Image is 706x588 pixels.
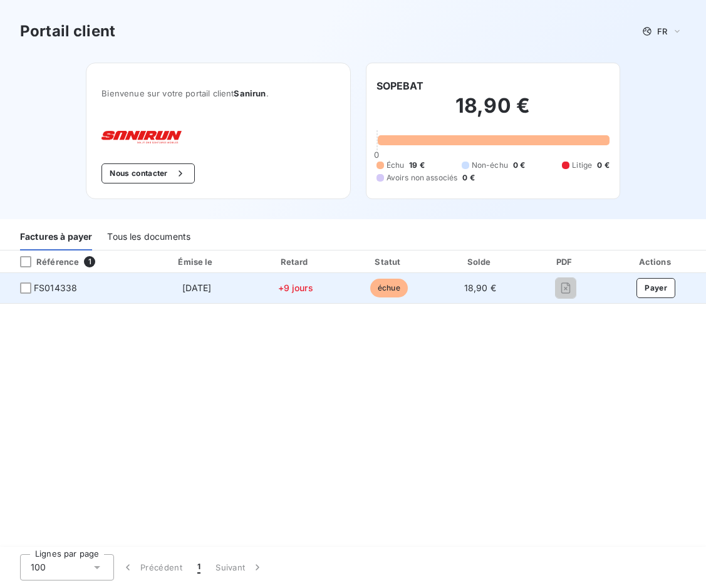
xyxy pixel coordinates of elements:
[20,224,92,250] div: Factures à payer
[84,256,95,267] span: 1
[374,150,379,160] span: 0
[409,160,425,171] span: 19 €
[464,282,496,293] span: 18,90 €
[10,256,79,267] div: Référence
[234,88,266,98] span: Sanirun
[107,224,190,250] div: Tous les documents
[376,93,610,131] h2: 18,90 €
[278,282,313,293] span: +9 jours
[376,78,424,93] h6: SOPEBAT
[31,561,46,574] span: 100
[182,282,212,293] span: [DATE]
[608,255,703,268] div: Actions
[114,554,190,580] button: Précédent
[438,255,523,268] div: Solde
[657,26,667,36] span: FR
[101,163,194,183] button: Nous contacter
[387,160,405,171] span: Échu
[101,131,182,143] img: Company logo
[190,554,208,580] button: 1
[251,255,340,268] div: Retard
[370,279,408,297] span: échue
[208,554,271,580] button: Suivant
[197,561,200,574] span: 1
[527,255,603,268] div: PDF
[387,172,458,183] span: Avoirs non associés
[34,282,77,294] span: FS014338
[101,88,335,98] span: Bienvenue sur votre portail client .
[472,160,508,171] span: Non-échu
[20,20,115,43] h3: Portail client
[513,160,525,171] span: 0 €
[462,172,474,183] span: 0 €
[345,255,432,268] div: Statut
[148,255,246,268] div: Émise le
[636,278,675,298] button: Payer
[597,160,609,171] span: 0 €
[572,160,592,171] span: Litige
